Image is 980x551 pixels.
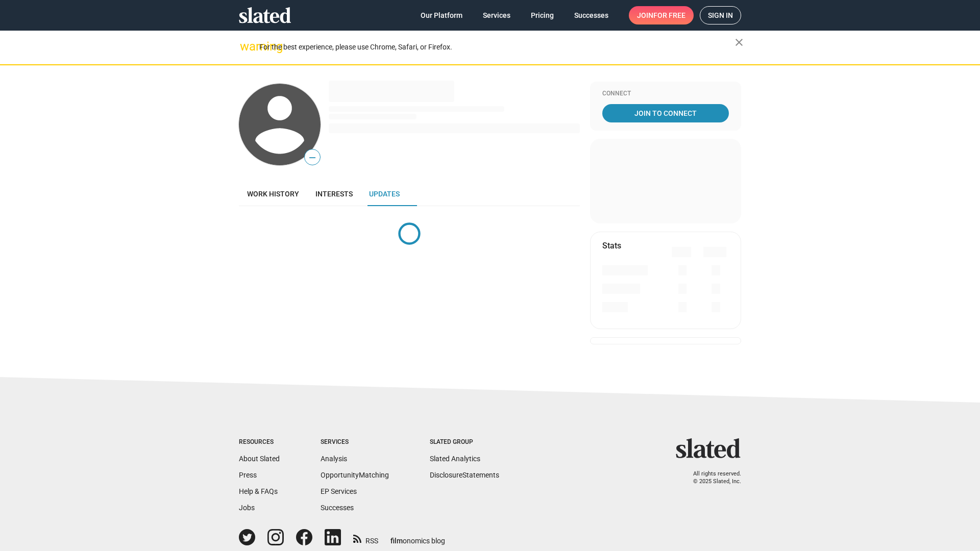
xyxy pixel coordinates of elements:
a: Join To Connect [602,104,729,122]
span: Interests [315,190,353,198]
a: About Slated [239,455,280,463]
span: Our Platform [421,6,462,24]
div: Services [321,438,389,446]
a: DisclosureStatements [430,471,499,479]
mat-icon: close [733,36,745,48]
div: Connect [602,90,729,98]
mat-card-title: Stats [602,240,621,251]
div: For the best experience, please use Chrome, Safari, or Firefox. [259,40,735,54]
a: Press [239,471,257,479]
mat-icon: warning [240,40,252,53]
a: EP Services [321,487,357,495]
a: Successes [321,504,354,512]
span: Services [483,6,510,24]
span: — [305,151,320,164]
a: OpportunityMatching [321,471,389,479]
span: Sign in [708,7,733,24]
a: Analysis [321,455,347,463]
span: film [390,537,403,545]
span: Pricing [531,6,554,24]
p: All rights reserved. © 2025 Slated, Inc. [682,470,741,485]
span: Join [637,6,685,24]
a: filmonomics blog [390,528,445,546]
a: Our Platform [412,6,471,24]
span: for free [653,6,685,24]
a: Pricing [523,6,562,24]
a: Interests [307,182,361,206]
div: Slated Group [430,438,499,446]
a: RSS [353,530,378,546]
span: Join To Connect [604,104,727,122]
span: Updates [369,190,400,198]
a: Help & FAQs [239,487,278,495]
a: Joinfor free [629,6,694,24]
span: Successes [574,6,608,24]
a: Services [475,6,519,24]
a: Updates [361,182,408,206]
a: Successes [566,6,617,24]
div: Resources [239,438,280,446]
a: Slated Analytics [430,455,480,463]
a: Work history [239,182,307,206]
span: Work history [247,190,299,198]
a: Sign in [700,6,741,24]
a: Jobs [239,504,255,512]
